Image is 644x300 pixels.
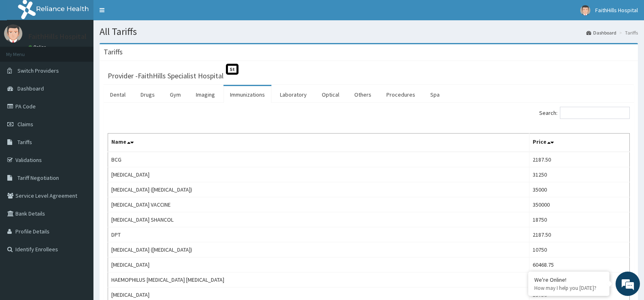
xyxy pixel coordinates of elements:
p: FaithHills Hospital [28,33,87,40]
div: We're Online! [534,276,603,283]
img: d_794563401_company_1708531726252_794563401 [15,41,33,61]
a: Drugs [134,86,161,103]
td: DPT [108,227,529,242]
img: User Image [580,5,590,15]
h1: All Tariffs [100,26,638,37]
td: 60468.75 [529,257,629,272]
td: 35000 [529,182,629,197]
img: User Image [4,24,22,43]
a: Procedures [380,86,422,103]
h3: Tariffs [104,48,123,56]
span: Dashboard [17,85,44,92]
span: Tariffs [17,138,32,146]
p: How may I help you today? [534,285,603,291]
td: [MEDICAL_DATA] [108,257,529,272]
td: [MEDICAL_DATA] SHANCOL [108,212,529,227]
td: [MEDICAL_DATA] VACCINE [108,197,529,212]
td: 31250 [529,167,629,182]
a: Spa [424,86,446,103]
a: Gym [163,86,187,103]
input: Search: [560,107,630,119]
span: St [226,64,239,75]
a: Immunizations [223,86,271,103]
a: Imaging [189,86,221,103]
td: BCG [108,152,529,167]
a: Others [348,86,378,103]
textarea: Type your message and hit 'Enter' [4,207,155,236]
h3: Provider - FaithHills Specialist Hospital [108,72,223,80]
label: Search: [539,107,630,119]
td: 2187.50 [529,152,629,167]
span: We're online! [47,95,112,177]
td: HAEMOPHILUS [MEDICAL_DATA] [MEDICAL_DATA] [108,272,529,287]
td: 350000 [529,197,629,212]
td: [MEDICAL_DATA] [108,167,529,182]
li: Tariffs [617,29,638,36]
td: [MEDICAL_DATA] ([MEDICAL_DATA]) [108,242,529,257]
td: [MEDICAL_DATA] ([MEDICAL_DATA]) [108,182,529,197]
a: Optical [315,86,346,103]
td: 2187.50 [529,227,629,242]
span: Tariff Negotiation [17,174,59,181]
th: Price [529,134,629,152]
span: FaithHills Hospital [595,6,638,14]
a: Dashboard [586,29,616,36]
span: Switch Providers [17,67,59,74]
span: Claims [17,121,33,128]
a: Dental [104,86,132,103]
div: Minimize live chat window [133,4,153,24]
td: 10750 [529,242,629,257]
th: Name [108,134,529,152]
div: Chat with us now [42,45,137,56]
a: Laboratory [273,86,313,103]
a: Online [28,44,48,50]
td: 18750 [529,212,629,227]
